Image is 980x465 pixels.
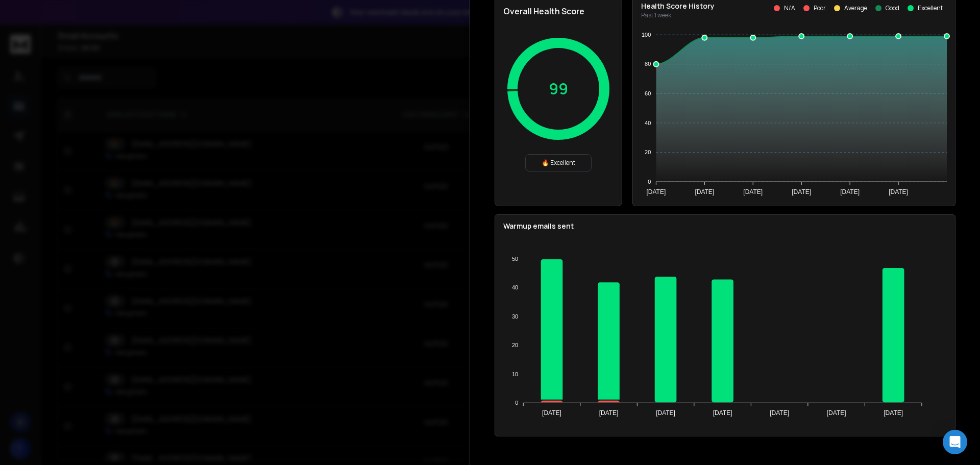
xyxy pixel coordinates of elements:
[743,188,763,195] tspan: [DATE]
[770,409,789,417] tspan: [DATE]
[515,400,518,406] tspan: 0
[599,409,619,417] tspan: [DATE]
[549,80,568,98] p: 99
[814,4,826,12] p: Poor
[695,188,714,195] tspan: [DATE]
[943,430,967,454] div: Open Intercom Messenger
[512,313,518,320] tspan: 30
[641,1,715,11] p: Health Score History
[889,188,908,195] tspan: [DATE]
[884,409,903,417] tspan: [DATE]
[642,32,651,38] tspan: 100
[512,256,518,262] tspan: 50
[784,4,795,12] p: N/A
[503,221,947,231] p: Warmup emails sent
[656,409,675,417] tspan: [DATE]
[844,4,867,12] p: Average
[645,149,651,155] tspan: 20
[512,284,518,290] tspan: 40
[542,409,561,417] tspan: [DATE]
[918,4,943,12] p: Excellent
[645,90,651,96] tspan: 60
[713,409,732,417] tspan: [DATE]
[646,188,666,195] tspan: [DATE]
[503,5,614,17] h2: Overall Health Score
[827,409,846,417] tspan: [DATE]
[645,61,651,67] tspan: 80
[792,188,811,195] tspan: [DATE]
[512,342,518,348] tspan: 20
[641,11,715,19] p: Past 1 week
[645,120,651,126] tspan: 40
[840,188,860,195] tspan: [DATE]
[512,371,518,377] tspan: 10
[648,179,651,185] tspan: 0
[886,4,899,12] p: Good
[525,154,592,172] div: 🔥 Excellent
